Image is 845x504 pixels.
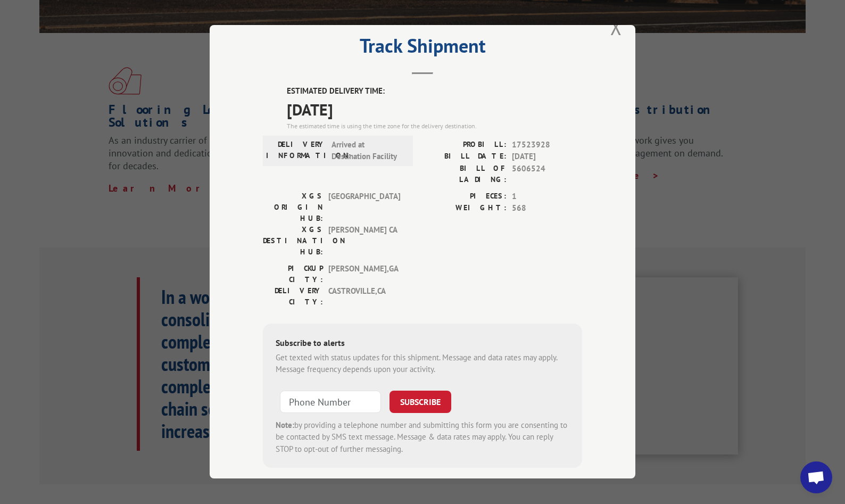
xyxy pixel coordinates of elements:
div: Open chat [800,461,832,493]
div: Get texted with status updates for this shipment. Message and data rates may apply. Message frequ... [276,352,569,376]
label: DELIVERY CITY: [263,285,323,308]
label: WEIGHT: [422,202,507,214]
span: [DATE] [287,97,582,121]
h2: Track Shipment [263,38,582,59]
input: Phone Number [280,391,381,413]
span: 5606524 [512,163,582,185]
label: XGS DESTINATION HUB: [263,224,323,258]
label: PIECES: [422,191,507,203]
label: BILL DATE: [422,151,507,163]
span: Arrived at Destination Facility [332,139,403,163]
span: [DATE] [512,151,582,163]
label: XGS ORIGIN HUB: [263,191,323,224]
span: CASTROVILLE , CA [328,285,400,308]
label: BILL OF LADING: [422,163,507,185]
span: [PERSON_NAME] CA [328,224,400,258]
label: DELIVERY INFORMATION: [266,139,326,163]
span: 1 [512,191,582,203]
strong: Note: [276,420,294,430]
button: SUBSCRIBE [390,391,451,413]
button: Close modal [610,13,622,41]
span: 568 [512,202,582,214]
label: PICKUP CITY: [263,263,323,285]
span: 17523928 [512,139,582,151]
span: [GEOGRAPHIC_DATA] [328,191,400,224]
div: Subscribe to alerts [276,336,569,352]
label: ESTIMATED DELIVERY TIME: [287,85,582,97]
div: The estimated time is using the time zone for the delivery destination. [287,121,582,131]
div: by providing a telephone number and submitting this form you are consenting to be contacted by SM... [276,419,569,456]
span: [PERSON_NAME] , GA [328,263,400,285]
label: PROBILL: [422,139,507,151]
